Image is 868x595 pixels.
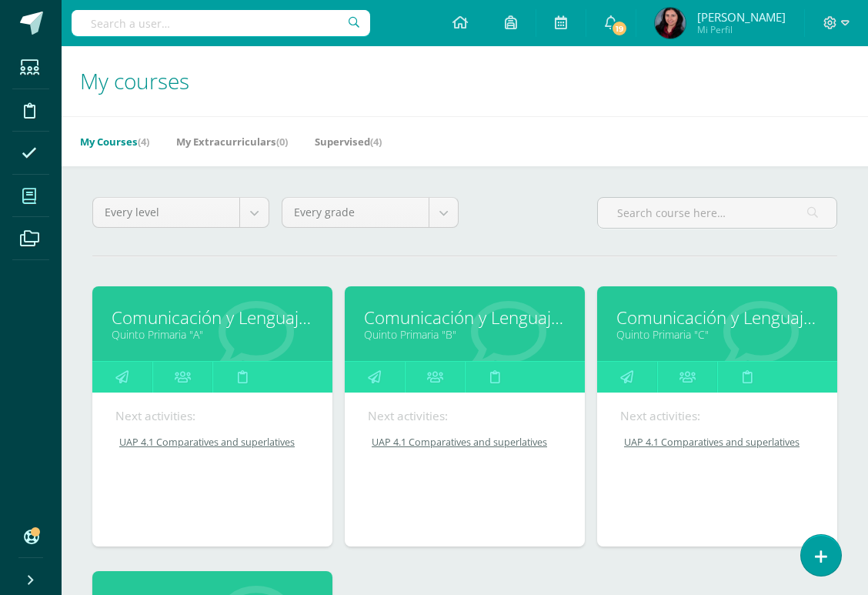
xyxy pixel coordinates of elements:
[276,135,288,149] span: (0)
[115,408,309,424] div: Next activities:
[611,20,628,37] span: 19
[138,135,149,149] span: (4)
[620,436,816,449] a: UAP 4.1 Comparatives and superlatives
[282,198,458,227] a: Every grade
[112,327,313,342] a: Quinto Primaria "A"
[368,436,563,449] a: UAP 4.1 Comparatives and superlatives
[616,306,818,329] a: Comunicación y Lenguaje,Idioma Extranjero,Inglés
[80,129,149,154] a: My Courses(4)
[370,135,382,149] span: (4)
[93,198,269,227] a: Every level
[315,129,382,154] a: Supervised(4)
[112,306,313,329] a: Comunicación y Lenguaje,Idioma Extranjero,Inglés
[80,66,189,95] span: My courses
[598,198,836,228] input: Search course here…
[697,9,786,25] span: [PERSON_NAME]
[697,23,786,36] span: Mi Perfil
[616,327,818,342] a: Quinto Primaria "C"
[105,198,228,227] span: Every level
[620,408,814,424] div: Next activities:
[72,10,370,36] input: Search a user…
[364,327,566,342] a: Quinto Primaria "B"
[176,129,288,154] a: My Extracurriculars(0)
[294,198,417,227] span: Every grade
[115,436,311,449] a: UAP 4.1 Comparatives and superlatives
[364,306,566,329] a: Comunicación y Lenguaje,Idioma Extranjero,Inglés
[368,408,562,424] div: Next activities:
[655,8,686,38] img: 3ca3240c18fc7997023838208257dec4.png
